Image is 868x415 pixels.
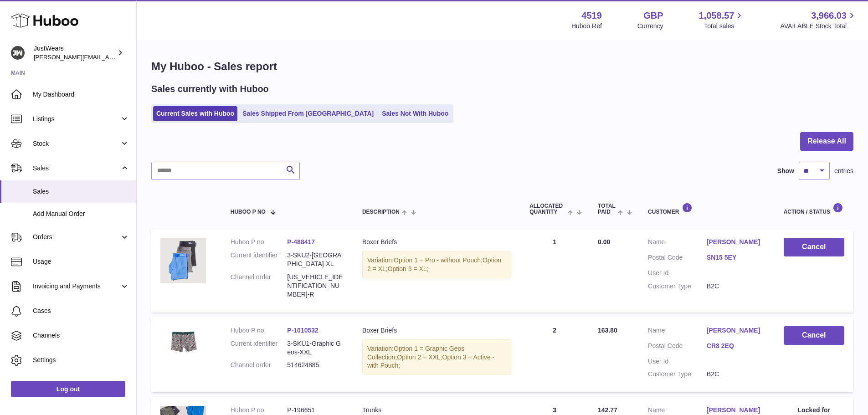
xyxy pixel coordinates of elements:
span: Huboo P no [231,209,266,215]
a: Sales Shipped From [GEOGRAPHIC_DATA] [239,106,377,121]
h2: Sales currently with Huboo [151,83,269,95]
dd: B2C [707,370,765,379]
span: Usage [33,257,129,266]
span: Option 1 = Graphic Geos Collection; [367,345,464,361]
dt: User Id [648,357,707,366]
dt: Channel order [231,273,288,299]
h1: My Huboo - Sales report [151,59,853,74]
span: Listings [33,115,120,123]
dt: Current identifier [231,251,288,268]
span: 163.80 [598,327,617,334]
div: Boxer Briefs [362,238,511,246]
span: Settings [33,356,129,364]
a: P-488417 [287,238,315,246]
button: Cancel [784,238,844,256]
dt: Huboo P no [231,238,288,246]
a: P-1010532 [287,327,318,334]
dd: B2C [707,282,765,291]
a: 1,058.57 Total sales [699,10,745,31]
strong: 4519 [581,10,602,22]
a: [PERSON_NAME] [707,406,765,415]
dd: 3-SKU1-Graphic Geos-XXL [287,339,344,357]
dt: Huboo P no [231,406,288,415]
div: Huboo Ref [571,22,602,31]
td: 2 [520,317,589,393]
div: Variation: [362,251,511,278]
a: [PERSON_NAME] [707,238,765,246]
span: Channels [33,331,129,340]
span: Sales [33,187,129,196]
span: Option 3 = XL; [388,265,429,272]
a: 3,966.03 AVAILABLE Stock Total [780,10,857,31]
button: Release All [800,132,853,151]
div: Action / Status [784,203,844,215]
div: JustWears [34,44,116,61]
button: Cancel [784,326,844,345]
span: Orders [33,233,120,241]
span: Description [362,209,400,215]
dt: Customer Type [648,282,707,291]
img: 45191726759531.JPG [160,326,206,357]
a: [PERSON_NAME] [707,326,765,335]
dt: User Id [648,269,707,277]
span: Total paid [598,203,616,215]
dd: 3-SKU2-[GEOGRAPHIC_DATA]-XL [287,251,344,268]
span: 0.00 [598,238,610,246]
dt: Huboo P no [231,326,288,335]
dt: Name [648,326,707,337]
dt: Name [648,238,707,249]
a: Sales Not With Huboo [379,106,452,121]
span: ALLOCATED Quantity [529,203,565,215]
div: Currency [637,22,663,31]
div: Variation: [362,339,511,375]
dd: P-196651 [287,406,344,415]
a: CR8 2EQ [707,342,765,350]
span: Sales [33,164,120,173]
strong: GBP [643,10,663,22]
span: Total sales [704,22,745,31]
label: Show [777,167,794,175]
dd: 514624885 [287,361,344,369]
div: Customer [648,203,765,215]
a: Log out [11,381,125,397]
dt: Channel order [231,361,288,369]
span: [PERSON_NAME][EMAIL_ADDRESS][DOMAIN_NAME] [34,53,183,61]
span: 1,058.57 [699,10,734,22]
span: Add Manual Order [33,210,129,218]
span: 3,966.03 [811,10,847,22]
td: 1 [520,229,589,312]
a: Current Sales with Huboo [153,106,237,121]
dt: Current identifier [231,339,288,357]
dd: [US_VEHICLE_IDENTIFICATION_NUMBER]-R [287,273,344,299]
span: AVAILABLE Stock Total [780,22,857,31]
dt: Customer Type [648,370,707,379]
span: Stock [33,139,120,148]
a: SN15 5EY [707,253,765,262]
dt: Postal Code [648,342,707,353]
span: Cases [33,307,129,315]
span: Option 1 = Pro - without Pouch; [394,256,483,264]
span: entries [834,167,853,175]
span: Invoicing and Payments [33,282,120,291]
img: 45191661909433.jpg [160,238,206,283]
span: Option 2 = XXL; [397,354,442,361]
div: Trunks [362,406,511,415]
img: josh@just-wears.com [11,46,25,60]
span: 142.77 [598,406,617,414]
dt: Postal Code [648,253,707,264]
div: Boxer Briefs [362,326,511,335]
span: My Dashboard [33,90,129,99]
